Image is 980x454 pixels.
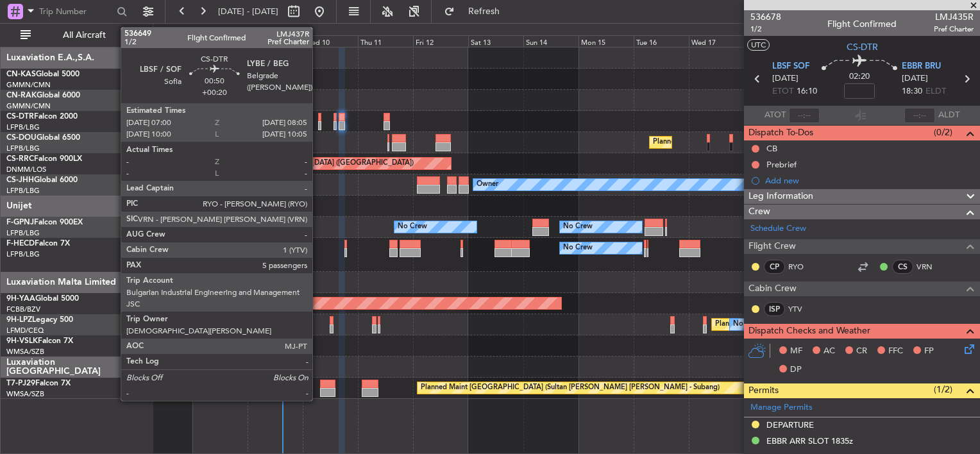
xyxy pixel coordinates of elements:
span: LBSF SOF [772,60,809,73]
a: VRN [917,261,945,273]
span: DP [790,364,802,376]
span: ATOT [765,109,786,122]
span: Dispatch To-Dos [748,126,813,140]
span: CN-RAK [6,92,37,99]
span: LMJ435R [934,10,974,24]
div: Sat 13 [468,35,523,47]
span: Dispatch Checks and Weather [748,324,870,339]
a: DNMM/LOS [6,165,46,174]
a: YTV [788,303,817,315]
div: Flight Confirmed [827,17,897,31]
span: (1/2) [934,383,952,396]
span: F-GPNJ [6,219,34,226]
div: Wed 10 [303,35,358,47]
div: Mon 8 [192,35,248,47]
span: 9H-VSLK [6,337,38,345]
div: ISP [764,302,785,316]
span: 1/2 [750,24,781,35]
span: ELDT [925,85,946,98]
a: CN-KASGlobal 5000 [6,71,80,78]
a: WMSA/SZB [6,347,44,357]
div: EBBR ARR SLOT 1835z [766,435,853,446]
div: No Crew [733,315,763,334]
span: [DATE] [772,72,798,85]
span: [DATE] - [DATE] [218,6,278,17]
div: No Crew [563,217,593,237]
span: 9H-YAA [6,295,35,303]
div: Thu 11 [358,35,413,47]
a: Schedule Crew [750,223,806,235]
span: CS-DTR [6,113,34,121]
span: 18:30 [902,85,922,98]
a: F-HECDFalcon 7X [6,240,70,248]
a: F-GPNJFalcon 900EX [6,219,83,226]
span: CR [856,345,867,358]
span: 02:20 [849,71,870,83]
div: [DATE] [155,26,177,37]
div: Owner [477,175,498,194]
div: Mon 15 [579,35,634,47]
span: AC [824,345,835,358]
div: Planned Maint [GEOGRAPHIC_DATA] ([GEOGRAPHIC_DATA]) [212,154,414,173]
a: 9H-LPZLegacy 500 [6,316,73,324]
div: Planned Maint [GEOGRAPHIC_DATA] ([GEOGRAPHIC_DATA]) [210,133,412,152]
span: ALDT [938,109,959,122]
button: UTC [747,39,770,51]
span: CS-RRC [6,155,34,163]
div: Add new [765,175,974,186]
div: Tue 9 [248,35,303,47]
div: Wed 17 [689,35,744,47]
span: CS-DTR [847,40,878,54]
span: F-HECD [6,240,35,248]
div: CS [892,260,913,274]
a: CS-DTRFalcon 2000 [6,113,78,121]
span: All Aircraft [33,31,135,40]
div: Planned [GEOGRAPHIC_DATA] ([GEOGRAPHIC_DATA]) [715,315,897,334]
a: CS-RRCFalcon 900LX [6,155,82,163]
a: LFPB/LBG [6,249,40,259]
span: Permits [748,383,779,398]
div: No Crew [563,239,593,258]
a: CN-RAKGlobal 6000 [6,92,80,99]
a: FCBB/BZV [6,305,40,314]
div: No Crew [398,217,427,237]
div: Fri 12 [413,35,468,47]
input: Trip Number [39,2,113,21]
span: Leg Information [748,189,813,204]
div: Sun 7 [137,35,192,47]
button: Refresh [438,1,515,22]
div: Tue 16 [634,35,689,47]
a: 9H-VSLKFalcon 7X [6,337,73,345]
span: [DATE] [902,72,928,85]
a: Manage Permits [750,401,813,414]
div: Planned Maint [GEOGRAPHIC_DATA] ([GEOGRAPHIC_DATA]) [653,133,855,152]
span: Refresh [457,7,511,16]
div: Sun 14 [523,35,579,47]
span: FFC [888,345,903,358]
span: Crew [748,205,770,219]
span: (0/2) [934,126,952,139]
a: LFPB/LBG [6,228,40,238]
span: EBBR BRU [902,60,941,73]
span: Flight Crew [748,239,796,254]
a: T7-PJ29Falcon 7X [6,380,71,387]
span: 16:10 [797,85,817,98]
span: ETOT [772,85,793,98]
a: LFPB/LBG [6,122,40,132]
span: Cabin Crew [748,282,797,296]
a: CS-DOUGlobal 6500 [6,134,80,142]
div: Prebrief [766,159,797,170]
span: T7-PJ29 [6,380,35,387]
span: Pref Charter [934,24,974,35]
a: GMMN/CMN [6,80,51,90]
a: GMMN/CMN [6,101,51,111]
a: LFMD/CEQ [6,326,44,335]
span: CN-KAS [6,71,36,78]
a: LFPB/LBG [6,186,40,196]
span: CS-DOU [6,134,37,142]
span: 536678 [750,10,781,24]
a: WMSA/SZB [6,389,44,399]
span: 9H-LPZ [6,316,32,324]
div: DEPARTURE [766,419,814,430]
button: All Aircraft [14,25,139,46]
